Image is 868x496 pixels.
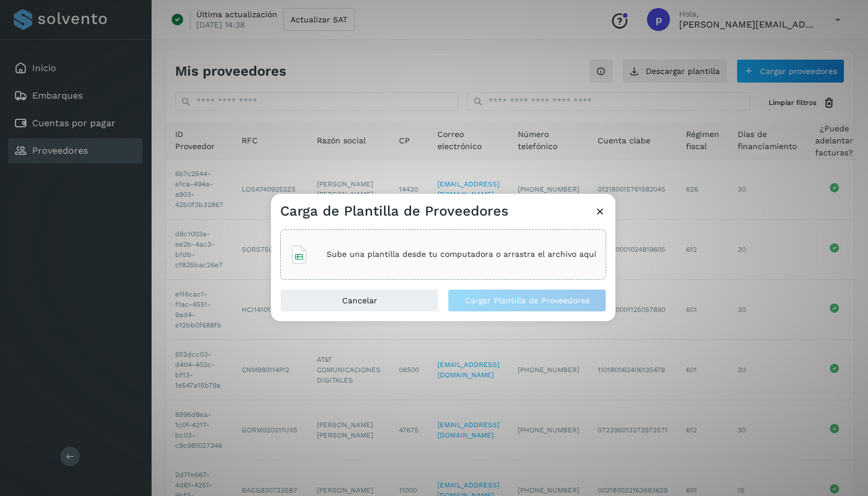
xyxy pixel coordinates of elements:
span: Cancelar [342,296,377,304]
h3: Carga de Plantilla de Proveedores [280,203,509,220]
span: Cargar Plantilla de Proveedores [465,296,590,304]
p: Sube una plantilla desde tu computadora o arrastra el archivo aquí [327,249,596,259]
button: Cancelar [280,289,439,312]
button: Cargar Plantilla de Proveedores [448,289,606,312]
